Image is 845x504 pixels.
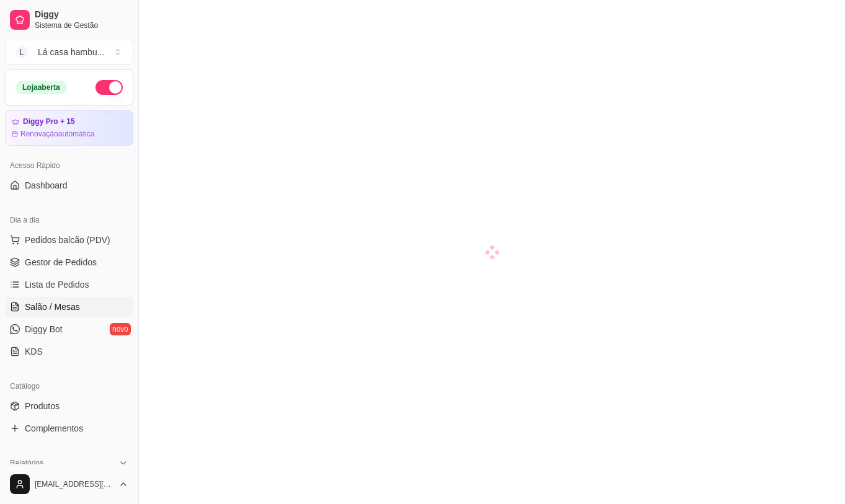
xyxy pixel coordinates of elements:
article: Diggy Pro + 15 [23,117,75,126]
span: Dashboard [25,179,68,192]
div: Loja aberta [15,81,67,94]
a: KDS [5,342,133,361]
span: Diggy [35,9,128,20]
a: Complementos [5,418,133,438]
div: Lá casa hambu ... [38,46,104,58]
a: Diggy Pro + 15Renovaçãoautomática [5,110,133,146]
article: Renovação automática [20,129,94,139]
span: Pedidos balcão (PDV) [25,234,110,246]
div: Catálogo [5,376,133,396]
span: KDS [25,345,43,358]
a: DiggySistema de Gestão [5,5,133,35]
span: Diggy Bot [25,323,63,335]
span: Salão / Mesas [25,301,80,313]
a: Dashboard [5,175,133,195]
span: Sistema de Gestão [35,20,128,30]
a: Produtos [5,396,133,416]
button: Select a team [5,40,133,64]
span: Relatórios [10,458,43,468]
span: Produtos [25,400,60,412]
a: Lista de Pedidos [5,275,133,294]
span: Lista de Pedidos [25,278,89,291]
a: Diggy Botnovo [5,319,133,339]
div: Acesso Rápido [5,156,133,175]
button: [EMAIL_ADDRESS][DOMAIN_NAME] [5,469,133,499]
a: Gestor de Pedidos [5,252,133,272]
span: Gestor de Pedidos [25,256,97,268]
a: Salão / Mesas [5,297,133,317]
span: L [15,46,28,58]
button: Pedidos balcão (PDV) [5,230,133,250]
div: Dia a dia [5,210,133,230]
button: Alterar Status [95,80,123,95]
span: Complementos [25,422,83,435]
span: [EMAIL_ADDRESS][DOMAIN_NAME] [35,479,113,489]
